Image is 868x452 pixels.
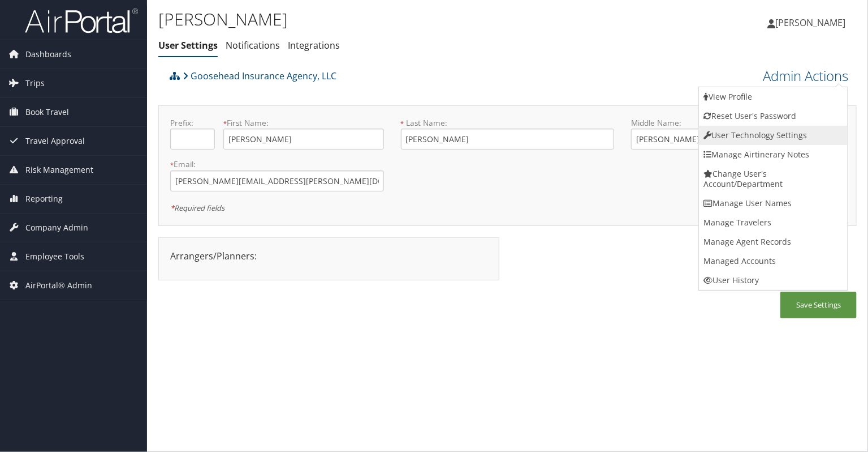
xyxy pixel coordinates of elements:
[25,214,88,242] span: Company Admin
[170,159,384,170] label: Email:
[767,6,857,40] a: [PERSON_NAME]
[25,69,45,97] span: Trips
[699,87,848,106] a: View Profile
[158,7,624,31] h1: [PERSON_NAME]
[25,185,63,213] span: Reporting
[699,145,848,164] a: Manage Airtinerary Notes
[170,117,215,129] label: Prefix:
[25,156,93,184] span: Risk Management
[699,251,848,271] a: Managed Accounts
[288,39,340,52] a: Integrations
[699,126,848,145] a: User Technology Settings
[699,232,848,251] a: Manage Agent Records
[401,117,615,129] label: Last Name:
[763,66,848,86] a: Admin Actions
[183,65,336,87] a: Goosehead Insurance Agency, LLC
[226,39,280,52] a: Notifications
[775,16,845,29] span: [PERSON_NAME]
[25,40,71,69] span: Dashboards
[25,127,85,155] span: Travel Approval
[223,117,383,129] label: First Name:
[699,271,848,290] a: User History
[699,194,848,213] a: Manage User Names
[25,7,138,34] img: airportal-logo.png
[699,106,848,126] a: Reset User's Password
[699,213,848,232] a: Manage Travelers
[158,39,218,52] a: User Settings
[25,242,84,271] span: Employee Tools
[162,249,496,263] div: Arrangers/Planners:
[25,98,69,126] span: Book Travel
[699,164,848,194] a: Change User's Account/Department
[25,271,92,300] span: AirPortal® Admin
[780,292,857,318] button: Save Settings
[631,117,791,129] label: Middle Name:
[170,203,224,213] em: Required fields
